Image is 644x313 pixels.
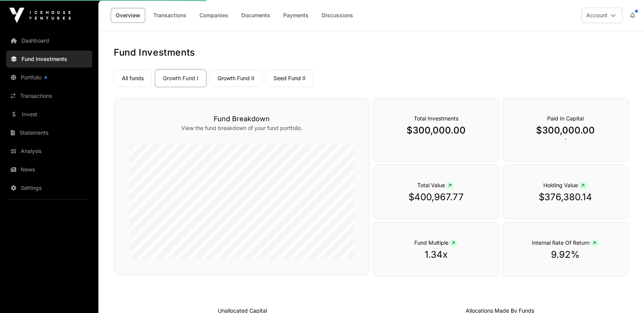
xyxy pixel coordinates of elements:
a: Documents [236,8,275,23]
a: Analysis [6,143,92,160]
a: Companies [194,8,233,23]
h3: Fund Breakdown [129,114,354,124]
p: View the fund breakdown of your fund portfolio. [129,124,354,132]
a: Portfolio [6,69,92,86]
span: Total Investments [414,115,458,122]
p: 9.92% [518,249,613,261]
a: Growth Fund II [209,69,262,87]
a: Settings [6,180,92,196]
a: Transactions [148,8,191,23]
a: News [6,161,92,178]
a: Fund Investments [6,51,92,68]
p: $300,000.00 [518,124,613,137]
a: Statements [6,124,92,141]
h1: Fund Investments [114,46,629,59]
a: All funds [114,69,152,87]
span: Total Value [417,182,455,188]
a: Transactions [6,87,92,104]
span: Holding Value [543,182,588,188]
a: Payments [278,8,314,23]
span: Internal Rate Of Return [532,239,599,246]
a: Invest [6,106,92,123]
div: ` [502,98,629,161]
span: Paid In Capital [547,115,584,122]
a: Growth Fund I [155,69,206,87]
span: Fund Multiple [414,239,458,246]
a: Seed Fund II [266,69,314,87]
a: Overview [111,8,145,23]
button: Account [581,8,622,23]
iframe: Chat Widget [606,276,644,313]
p: $300,000.00 [388,124,483,137]
img: Icehouse Ventures Logo [9,8,71,23]
p: $400,967.77 [388,191,483,203]
p: 1.34x [388,249,483,261]
a: Dashboard [6,32,92,49]
a: Discussions [317,8,358,23]
p: $376,380.14 [518,191,613,203]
